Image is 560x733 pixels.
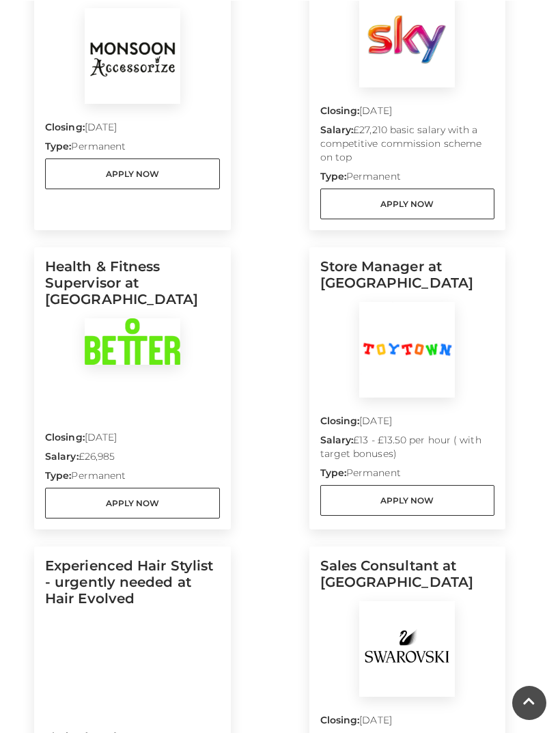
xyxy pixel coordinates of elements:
a: Apply Now [320,484,495,515]
h5: Health & Fitness Supervisor at [GEOGRAPHIC_DATA] [45,258,220,318]
h5: Experienced Hair Stylist - urgently needed at Hair Evolved [45,557,220,617]
strong: Salary: [320,123,354,135]
strong: Type: [320,466,346,478]
strong: Salary: [320,433,354,445]
strong: Closing: [320,104,360,116]
a: Apply Now [45,487,220,518]
img: Basingstoke Sports Centre [85,318,180,364]
h5: Sales Consultant at [GEOGRAPHIC_DATA] [320,557,495,600]
p: Permanent [45,139,220,158]
h5: Store Manager at [GEOGRAPHIC_DATA] [320,258,495,301]
a: Apply Now [320,188,495,219]
img: Swarovski [359,600,455,696]
strong: Closing: [320,713,360,725]
p: [DATE] [45,120,220,139]
p: Permanent [320,169,495,188]
p: Permanent [320,465,495,484]
p: £26,985 [45,449,220,468]
strong: Salary: [45,450,79,462]
img: Toy Town [359,301,455,397]
strong: Closing: [320,414,360,426]
p: [DATE] [45,430,220,449]
strong: Type: [45,139,71,152]
a: Apply Now [45,158,220,189]
img: Monsoon [85,8,180,103]
strong: Type: [45,469,71,481]
p: £13 - £13.50 per hour ( with target bonuses) [320,432,495,465]
p: [DATE] [320,713,495,732]
p: Permanent [45,468,220,487]
strong: Closing: [45,120,85,133]
strong: Type: [320,169,346,182]
p: [DATE] [320,413,495,432]
strong: Closing: [45,430,85,443]
p: [DATE] [320,103,495,122]
p: £27,210 basic salary with a competitive commission scheme on top [320,122,495,169]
